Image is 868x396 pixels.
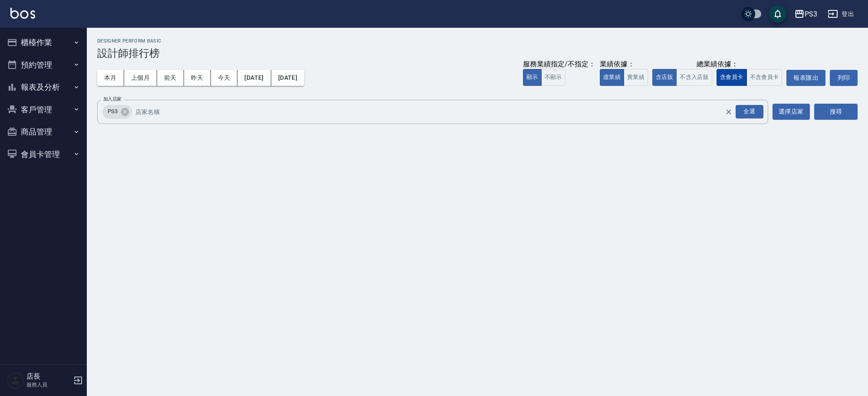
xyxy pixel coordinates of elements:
button: 虛業績 [600,69,624,86]
button: 商品管理 [3,121,83,143]
button: 含會員卡 [717,69,747,86]
button: 顯示 [523,69,542,86]
button: Clear [723,106,735,118]
button: 會員卡管理 [3,143,83,166]
div: 服務業績指定/不指定： [523,60,595,69]
button: 客戶管理 [3,98,83,121]
div: 業績依據： [600,60,648,69]
button: PS3 [791,5,821,23]
p: 服務人員 [26,381,71,389]
h2: Designer Perform Basic [97,38,858,44]
div: PS3 [805,9,817,20]
img: Logo [10,8,35,19]
img: Person [7,372,24,389]
button: [DATE] [237,70,271,86]
button: 選擇店家 [773,104,810,120]
button: 今天 [211,70,238,86]
button: 登出 [824,6,858,22]
label: 加入店家 [103,96,122,102]
button: 昨天 [184,70,211,86]
div: 總業績依據： [652,60,782,69]
button: save [769,5,786,23]
button: 含店販 [652,69,677,86]
button: 預約管理 [3,54,83,76]
button: [DATE] [271,70,304,86]
button: 報表及分析 [3,76,83,98]
div: PS3 [102,105,132,119]
span: PS3 [102,107,123,116]
div: 全選 [736,105,763,118]
h5: 店長 [26,372,71,381]
button: 不含會員卡 [746,69,783,86]
button: 搜尋 [814,104,858,120]
button: 本月 [97,70,124,86]
button: 前天 [157,70,184,86]
button: 不顯示 [541,69,566,86]
h3: 設計師排行榜 [97,47,858,59]
button: 實業績 [624,69,648,86]
button: Open [734,103,765,120]
button: 列印 [830,70,858,86]
button: 不含入店販 [676,69,712,86]
button: 櫃檯作業 [3,31,83,54]
button: 報表匯出 [786,70,825,86]
input: 店家名稱 [133,104,740,119]
button: 上個月 [124,70,157,86]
